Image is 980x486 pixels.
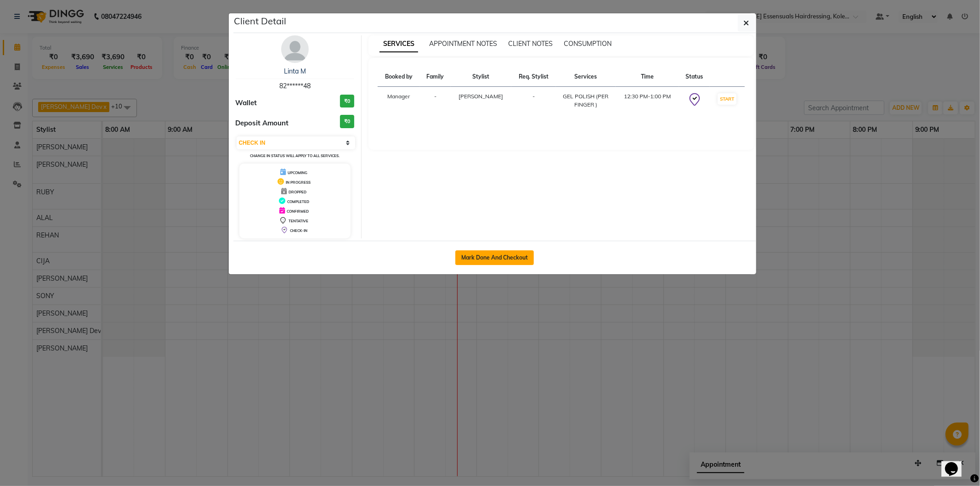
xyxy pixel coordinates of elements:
h5: Client Detail [234,14,287,28]
img: avatar [281,35,309,63]
span: CLIENT NOTES [508,40,553,48]
span: DROPPED [289,190,306,194]
th: Req. Stylist [511,67,556,87]
th: Booked by [378,67,420,87]
th: Services [556,67,616,87]
button: Mark Done And Checkout [455,250,534,265]
span: IN PROGRESS [286,180,311,185]
div: GEL POLISH (PER FINGER ) [561,92,611,109]
td: - [511,87,556,115]
span: CONSUMPTION [564,40,612,48]
span: APPOINTMENT NOTES [429,40,497,48]
span: UPCOMING [288,170,307,175]
td: - [420,87,451,115]
h3: ₹0 [340,115,354,128]
iframe: chat widget [941,449,971,477]
a: Linta M [284,67,306,75]
span: COMPLETED [287,199,309,204]
span: SERVICES [380,36,418,52]
small: Change in status will apply to all services. [250,153,340,158]
h3: ₹0 [340,95,354,108]
th: Stylist [451,67,511,87]
span: Deposit Amount [236,118,289,129]
span: TENTATIVE [289,219,308,223]
td: Manager [378,87,420,115]
span: CHECK-IN [290,228,307,233]
span: Wallet [236,98,257,108]
span: CONFIRMED [287,209,309,214]
button: START [718,93,736,105]
td: 12:30 PM-1:00 PM [616,87,679,115]
span: [PERSON_NAME] [459,93,503,100]
th: Time [616,67,679,87]
th: Family [420,67,451,87]
th: Status [679,67,710,87]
